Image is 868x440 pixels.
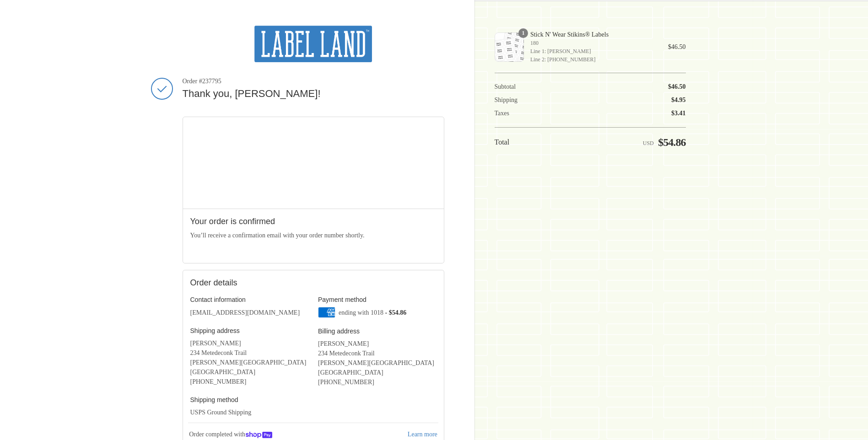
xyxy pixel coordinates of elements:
[183,117,444,209] div: Google map displaying pin point of shipping address: Jackson Township, New Jersey
[190,396,309,404] h3: Shipping method
[190,216,437,227] h2: Your order is confirmed
[318,327,437,335] h3: Billing address
[671,110,686,117] span: $3.41
[668,43,686,50] span: $46.50
[190,231,437,240] p: You’ll receive a confirmation email with your order number shortly.
[183,87,444,101] h2: Thank you, [PERSON_NAME]!
[530,39,655,47] span: 180
[183,117,444,209] iframe: Google map displaying pin point of shipping address: Jackson Township, New Jersey
[530,31,655,39] span: Stick N' Wear Stikins® Labels
[318,339,437,387] address: [PERSON_NAME] 234 Metedeconk Trail [PERSON_NAME][GEOGRAPHIC_DATA] [GEOGRAPHIC_DATA] ‎[PHONE_NUMBER]
[495,97,518,103] span: Shipping
[407,429,438,440] a: Learn more about Shop Pay
[643,140,654,146] span: USD
[530,55,655,64] span: Line 2: [PHONE_NUMBER]
[190,408,309,417] p: USPS Ground Shipping
[339,309,383,316] span: ending with 1018
[518,28,528,38] span: 1
[183,77,444,86] span: Order #237795
[658,136,685,148] span: $54.86
[318,295,437,304] h3: Payment method
[530,47,655,55] span: Line 1: [PERSON_NAME]
[495,104,553,118] th: Taxes
[190,309,300,316] bdo: [EMAIL_ADDRESS][DOMAIN_NAME]
[190,295,309,304] h3: Contact information
[190,327,309,335] h3: Shipping address
[254,26,372,62] img: Label Land
[668,83,686,90] span: $46.50
[190,278,313,288] h2: Order details
[385,309,407,316] span: - $54.86
[495,138,510,146] span: Total
[671,97,686,103] span: $4.95
[495,32,524,62] img: Stick N' Wear Stikins® Labels - 180
[190,338,309,386] address: [PERSON_NAME] 234 Metedeconk Trail [PERSON_NAME][GEOGRAPHIC_DATA] [GEOGRAPHIC_DATA] ‎[PHONE_NUMBER]
[495,83,553,91] th: Subtotal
